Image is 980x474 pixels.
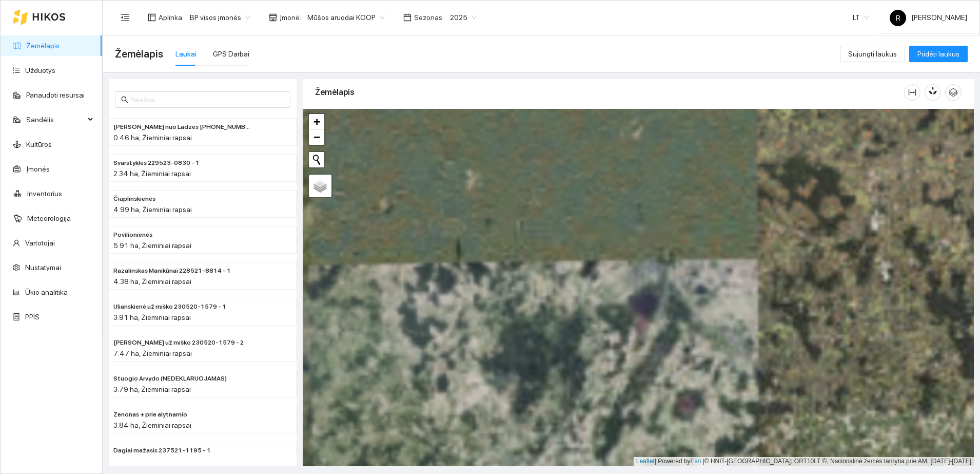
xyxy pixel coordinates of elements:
span: shop [269,13,277,22]
span: R [896,10,900,26]
span: 5.91 ha, Žieminiai rapsai [113,241,191,250]
span: Nakvosienė už miško 230520-1579 - 2 [113,338,244,348]
span: [PERSON_NAME] [890,13,967,22]
span: − [313,130,320,143]
button: column-width [904,84,920,101]
a: Zoom in [309,114,324,129]
a: Užduotys [25,66,55,74]
span: 3.84 ha, Žieminiai rapsai [113,421,191,429]
span: 2025 [450,10,477,25]
span: layout [148,13,156,22]
span: LT [853,10,869,25]
span: Paškevičiaus Felikso nuo Ladzės (2) 229525-2470 - 2 [113,122,251,132]
div: GPS Darbai [213,48,249,60]
span: Zenonas + prie alytnamio [113,410,187,420]
span: Aplinka : [159,12,184,23]
a: Meteorologija [27,214,71,222]
span: Povilionienės [113,230,152,240]
span: Pridėti laukus [917,48,959,60]
span: 0.46 ha, Žieminiai rapsai [113,134,192,142]
span: Žemėlapis [115,46,163,62]
button: menu-fold [115,7,135,28]
button: Initiate a new search [309,152,324,167]
a: Panaudoti resursai [26,91,85,99]
a: Vartotojai [25,239,55,247]
a: Žemėlapis [26,42,60,50]
a: Ūkio analitika [25,288,68,296]
span: Įmonė : [280,12,301,23]
span: | [703,458,704,465]
div: Žemėlapis [315,78,904,107]
span: 4.99 ha, Žieminiai rapsai [113,205,192,214]
div: Laukai [175,48,197,60]
span: + [313,115,320,128]
span: menu-fold [121,13,130,22]
span: 3.91 ha, Žieminiai rapsai [113,313,191,321]
span: 2.34 ha, Žieminiai rapsai [113,169,191,178]
span: Sujungti laukus [848,48,897,60]
span: Razalinskas Manikūnai 228521-8814 - 1 [113,266,231,276]
a: Layers [309,175,331,197]
span: Ulianskienė už miško 230520-1579 - 1 [113,302,226,312]
a: Kultūros [26,140,52,148]
span: search [121,96,128,103]
span: calendar [403,13,411,22]
div: | Powered by © HNIT-[GEOGRAPHIC_DATA]; ORT10LT ©, Nacionalinė žemės tarnyba prie AM, [DATE]-[DATE] [634,457,974,466]
a: Zoom out [309,129,324,145]
span: Dagiai mažasis 237521-1195 - 1 [113,446,211,456]
a: Nustatymai [25,263,61,272]
span: Stuogio Arvydo (NEDEKLARUOJAMAS) [113,374,227,384]
span: Svarstyklės 229523-0830 - 1 [113,158,200,168]
a: Sujungti laukus [840,50,905,58]
span: 7.47 ha, Žieminiai rapsai [113,349,192,357]
a: Pridėti laukus [909,50,968,58]
span: Čiuplinskienės [113,194,155,204]
span: Sandėlis [26,109,85,130]
a: Leaflet [636,458,655,465]
input: Paieška [130,94,284,105]
button: Sujungti laukus [840,46,905,62]
a: Inventorius [27,189,62,198]
span: 4.38 ha, Žieminiai rapsai [113,277,191,286]
span: Mūšos aruodai KOOP [307,10,385,25]
span: Sezonas : [414,12,444,23]
span: 3.79 ha, Žieminiai rapsai [113,385,191,393]
span: BP visos įmonės [190,10,250,25]
button: Pridėti laukus [909,46,968,62]
a: Esri [691,458,701,465]
a: PPIS [25,313,40,321]
a: Įmonės [26,165,50,173]
span: column-width [905,88,920,97]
